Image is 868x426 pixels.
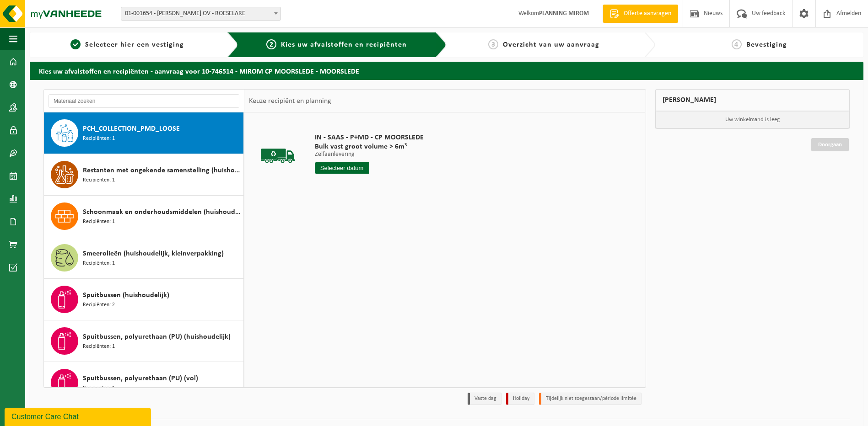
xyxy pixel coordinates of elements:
[83,218,115,226] span: Recipiënten: 1
[656,111,850,128] p: Uw winkelmand is leeg
[315,142,424,151] span: Bulk vast groot volume > 6m³
[83,342,115,351] span: Recipiënten: 1
[83,123,180,134] span: PCH_COLLECTION_PMD_LOOSE
[44,237,244,279] button: Smeerolieën (huishoudelijk, kleinverpakking) Recipiënten: 1
[811,138,849,151] a: Doorgaan
[83,331,231,342] span: Spuitbussen, polyurethaan (PU) (huishoudelijk)
[506,393,534,405] li: Holiday
[83,165,241,176] span: Restanten met ongekende samenstelling (huishoudelijk)
[44,320,244,362] button: Spuitbussen, polyurethaan (PU) (huishoudelijk) Recipiënten: 1
[83,134,115,143] span: Recipiënten: 1
[488,39,498,49] span: 3
[70,39,81,49] span: 1
[281,41,407,48] span: Kies uw afvalstoffen en recipiënten
[44,154,244,196] button: Restanten met ongekende samenstelling (huishoudelijk) Recipiënten: 1
[315,133,424,142] span: IN - SAAS - P+MD - CP MOORSLEDE
[5,406,153,426] iframe: chat widget
[83,259,115,268] span: Recipiënten: 1
[30,62,863,80] h2: Kies uw afvalstoffen en recipiënten - aanvraag voor 10-746514 - MIROM CP MOORSLEDE - MOORSLEDE
[83,373,198,384] span: Spuitbussen, polyurethaan (PU) (vol)
[655,89,850,111] div: [PERSON_NAME]
[83,207,241,218] span: Schoonmaak en onderhoudsmiddelen (huishoudelijk)
[266,39,276,49] span: 2
[44,112,244,154] button: PCH_COLLECTION_PMD_LOOSE Recipiënten: 1
[44,196,244,237] button: Schoonmaak en onderhoudsmiddelen (huishoudelijk) Recipiënten: 1
[244,90,336,112] div: Keuze recipiënt en planning
[539,10,589,17] strong: PLANNING MIROM
[121,7,280,20] span: 01-001654 - MIROM ROESELARE OV - ROESELARE
[603,5,678,23] a: Offerte aanvragen
[732,39,742,49] span: 4
[621,9,674,18] span: Offerte aanvragen
[83,176,115,185] span: Recipiënten: 1
[503,41,599,48] span: Overzicht van uw aanvraag
[83,384,115,393] span: Recipiënten: 1
[49,94,239,108] input: Materiaal zoeken
[83,290,169,301] span: Spuitbussen (huishoudelijk)
[746,41,787,48] span: Bevestiging
[315,151,424,158] p: Zelfaanlevering
[44,279,244,320] button: Spuitbussen (huishoudelijk) Recipiënten: 2
[83,301,115,309] span: Recipiënten: 2
[85,41,184,48] span: Selecteer hier een vestiging
[468,393,501,405] li: Vaste dag
[34,39,220,50] a: 1Selecteer hier een vestiging
[83,248,224,259] span: Smeerolieën (huishoudelijk, kleinverpakking)
[121,7,281,21] span: 01-001654 - MIROM ROESELARE OV - ROESELARE
[44,362,244,404] button: Spuitbussen, polyurethaan (PU) (vol) Recipiënten: 1
[539,393,642,405] li: Tijdelijk niet toegestaan/période limitée
[315,162,369,174] input: Selecteer datum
